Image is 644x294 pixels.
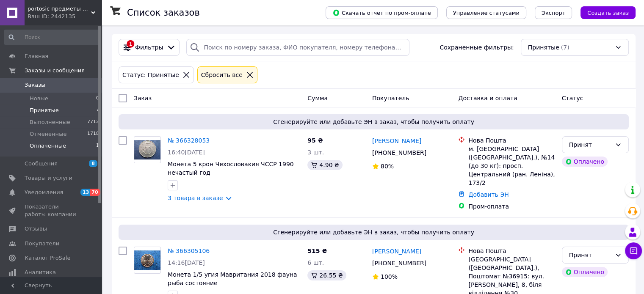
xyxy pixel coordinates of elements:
[372,247,421,256] a: [PERSON_NAME]
[307,137,323,144] span: 95 ₴
[307,95,328,102] span: Сумма
[307,259,324,266] span: 6 шт.
[381,163,394,170] span: 80%
[25,174,72,182] span: Товары и услуги
[168,195,223,201] a: 3 товара в заказе
[25,240,59,247] span: Покупатели
[199,70,244,80] div: Сбросить все
[134,250,160,270] img: Фото товару
[25,189,63,196] span: Уведомления
[168,137,210,144] a: № 366328053
[562,157,608,167] div: Оплачено
[535,6,572,19] button: Экспорт
[30,130,66,138] span: Отмененные
[370,147,428,159] div: [PHONE_NUMBER]
[25,52,48,60] span: Главная
[25,254,70,262] span: Каталог ProSale
[25,67,85,74] span: Заказы и сообщения
[134,247,161,274] a: Фото товару
[307,270,346,280] div: 26.55 ₴
[458,95,517,102] span: Доставка и оплата
[30,107,59,114] span: Принятые
[122,118,625,126] span: Сгенерируйте или добавьте ЭН в заказ, чтобы получить оплату
[326,6,438,19] button: Скачать отчет по пром-оплате
[122,228,625,236] span: Сгенерируйте или добавьте ЭН в заказ, чтобы получить оплату
[562,95,583,102] span: Статус
[168,271,297,286] a: Монета 1/5 угия Мавритания 2018 фауна рыба состояние
[134,95,152,102] span: Заказ
[307,149,324,156] span: 3 шт.
[28,5,91,13] span: portosic предметы коллекционирования
[96,95,99,102] span: 0
[28,13,102,20] div: Ваш ID: 2442135
[542,10,565,16] span: Экспорт
[168,149,205,156] span: 16:40[DATE]
[87,130,99,138] span: 1718
[439,43,514,52] span: Сохраненные фильтры:
[332,9,431,16] span: Скачать отчет по пром-оплате
[127,8,200,18] h1: Список заказов
[468,191,509,198] a: Добавить ЭН
[587,10,629,16] span: Создать заказ
[453,10,520,16] span: Управление статусами
[96,142,99,150] span: 1
[168,161,294,176] a: Монета 5 крон Чехословакия ЧССР 1990 нечастый год
[468,136,555,145] div: Нова Пошта
[30,118,70,126] span: Выполненные
[307,160,342,170] div: 4.90 ₴
[468,247,555,255] div: Нова Пошта
[25,160,58,168] span: Сообщения
[96,107,99,114] span: 7
[372,95,409,102] span: Покупатель
[561,44,569,51] span: (7)
[468,145,555,187] div: м. [GEOGRAPHIC_DATA] ([GEOGRAPHIC_DATA].), №14 (до 30 кг): просп. Центральний (ран. Леніна), 173/2
[135,43,163,52] span: Фильтры
[80,189,90,196] span: 13
[186,39,409,56] input: Поиск по номеру заказа, ФИО покупателя, номеру телефона, Email, номеру накладной
[569,140,611,149] div: Принят
[25,203,78,218] span: Показатели работы компании
[30,142,66,150] span: Оплаченные
[569,250,611,260] div: Принят
[25,81,45,89] span: Заказы
[90,189,100,196] span: 70
[307,247,327,254] span: 515 ₴
[562,267,608,277] div: Оплачено
[89,160,97,167] span: 8
[134,140,160,160] img: Фото товару
[4,30,100,45] input: Поиск
[572,9,636,16] a: Создать заказ
[372,137,421,145] a: [PERSON_NAME]
[381,273,398,280] span: 100%
[370,257,428,269] div: [PHONE_NUMBER]
[168,259,205,266] span: 14:16[DATE]
[87,118,99,126] span: 7712
[625,242,642,259] button: Чат с покупателем
[580,6,636,19] button: Создать заказ
[25,269,56,276] span: Аналитика
[468,202,555,211] div: Пром-оплата
[121,70,181,80] div: Статус: Принятые
[168,247,210,254] a: № 366305106
[25,225,47,233] span: Отзывы
[134,136,161,163] a: Фото товару
[446,6,526,19] button: Управление статусами
[528,43,559,52] span: Принятые
[30,95,48,102] span: Новые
